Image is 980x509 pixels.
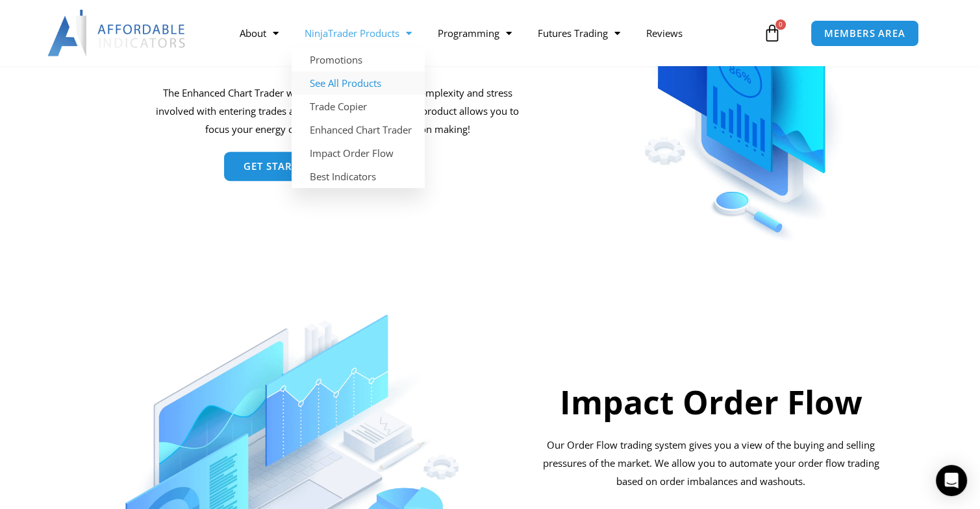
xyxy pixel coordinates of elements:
[224,152,331,181] a: get started
[824,29,905,38] span: MEMBERS AREA
[47,10,187,56] img: LogoAI | Affordable Indicators – NinjaTrader
[292,118,425,141] a: Enhanced Chart Trader
[244,161,312,171] span: get started
[536,436,886,491] div: Our Order Flow trading system gives you a view of the buying and selling pressures of the market....
[936,465,967,496] div: Open Intercom Messenger
[810,20,919,47] a: MEMBERS AREA
[744,14,801,52] a: 0
[227,18,292,48] a: About
[292,141,425,165] a: Impact Order Flow
[425,18,525,48] a: Programming
[227,18,760,48] nav: Menu
[775,19,786,30] span: 0
[154,84,521,139] p: The Enhanced Chart Trader was designed to remove the complexity and stress involved with entering...
[292,48,425,71] a: Promotions
[536,381,886,423] h2: Impact Order Flow
[525,18,633,48] a: Futures Trading
[292,95,425,118] a: Trade Copier
[292,48,425,188] ul: NinjaTrader Products
[292,165,425,188] a: Best Indicators
[292,71,425,95] a: See All Products
[633,18,696,48] a: Reviews
[292,18,425,48] a: NinjaTrader Products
